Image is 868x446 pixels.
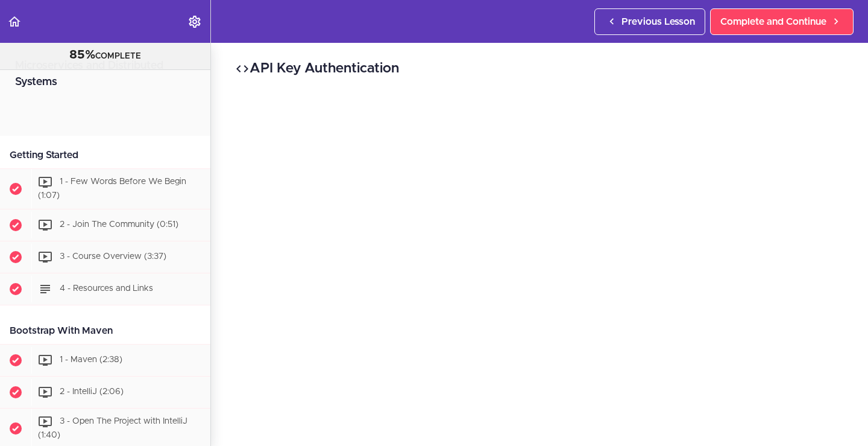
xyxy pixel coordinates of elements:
span: 2 - Join The Community (0:51) [60,220,178,229]
span: 85% [69,49,95,61]
span: Complete and Continue [720,14,826,29]
span: Previous Lesson [621,14,695,29]
svg: Settings Menu [187,14,202,29]
span: 2 - IntelliJ (2:06) [60,387,124,396]
div: COMPLETE [15,48,195,63]
h2: API Key Authentication [235,59,844,79]
a: Previous Lesson [594,8,705,35]
span: 3 - Open The Project with IntelliJ (1:40) [38,417,187,439]
span: 4 - Resources and Links [60,284,153,293]
a: Complete and Continue [710,8,854,35]
span: 3 - Course Overview (3:37) [60,252,166,261]
span: 1 - Few Words Before We Begin (1:07) [38,177,186,200]
svg: Back to course curriculum [7,14,22,29]
span: 1 - Maven (2:38) [60,355,122,364]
